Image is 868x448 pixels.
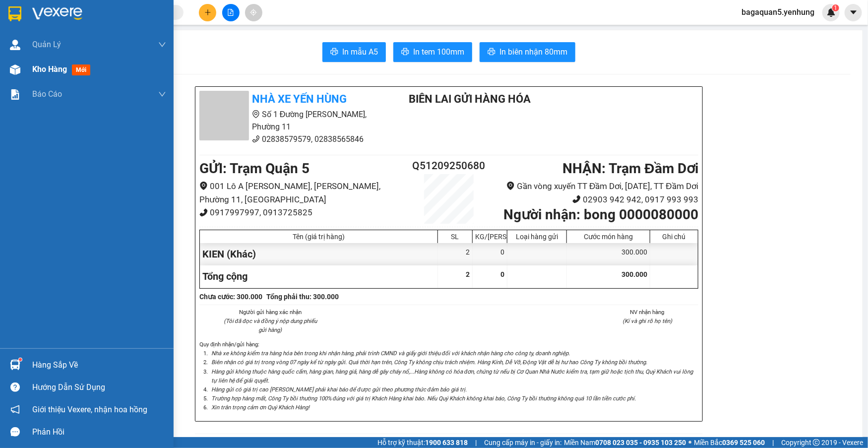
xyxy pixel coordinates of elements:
h2: Q51209250680 [407,158,491,174]
button: printerIn biên nhận 80mm [480,42,575,62]
span: Hỗ trợ kỹ thuật: [377,437,468,448]
span: CC : [63,66,77,77]
i: Nhà xe không kiểm tra hàng hóa bên trong khi nhận hàng, phải trình CMND và giấy giới thiệu đối vớ... [211,350,570,357]
span: printer [488,48,496,57]
span: down [158,90,166,98]
span: message [10,427,20,437]
span: notification [10,405,20,414]
b: Nhà xe Yến Hùng [252,93,347,105]
b: Tổng phải thu: 300.000 [266,293,339,301]
li: 001 Lô A [PERSON_NAME], [PERSON_NAME], Phường 11, [GEOGRAPHIC_DATA] [199,180,407,206]
img: solution-icon [10,89,20,100]
div: Trạm Quận 5 [8,8,58,32]
b: NHẬN : Trạm Đầm Dơi [563,160,698,177]
img: warehouse-icon [10,40,20,50]
div: 0000080000 [64,44,150,58]
span: printer [401,48,409,57]
li: Số 1 Đường [PERSON_NAME], Phường 11 [199,108,384,133]
div: Hàng sắp về [32,358,166,373]
span: down [158,41,166,49]
div: Trạm Đầm Dơi [64,8,150,32]
span: bagaquan5.yenhung [734,6,822,18]
div: 300.000 [63,64,151,78]
li: Gần vòng xuyến TT Đầm Dơi, [DATE], TT Đầm Dơi [491,180,698,193]
span: aim [250,9,257,16]
div: Ghi chú [653,233,695,241]
button: printerIn mẫu A5 [322,42,386,62]
span: caret-down [849,8,858,17]
span: 0 [500,270,504,278]
span: mới [72,64,90,75]
span: In tem 100mm [413,46,464,58]
button: printerIn tem 100mm [393,42,472,62]
div: Quy định nhận/gửi hàng : [199,340,698,412]
button: aim [245,4,262,21]
span: question-circle [10,383,20,392]
div: 2 [438,243,473,265]
span: ⚪️ [688,441,691,445]
div: Hướng dẫn sử dụng [32,380,166,395]
span: In biên nhận 80mm [499,46,567,58]
span: 300.000 [621,270,647,278]
div: KG/[PERSON_NAME] [475,233,504,241]
img: warehouse-icon [10,360,20,370]
button: caret-down [845,4,862,21]
span: Miền Bắc [694,437,765,448]
span: In mẫu A5 [342,46,378,58]
span: Cung cấp máy in - giấy in: [484,437,561,448]
i: Biên nhận có giá trị trong vòng 07 ngày kể từ ngày gửi. Quá thời hạn trên, Công Ty không chịu trá... [211,359,647,366]
span: | [772,437,774,448]
img: logo-vxr [8,6,21,21]
div: SL [440,233,470,241]
div: KIEN (Khác) [200,243,438,265]
span: Báo cáo [32,88,62,100]
div: 0 [473,243,507,265]
span: Giới thiệu Vexere, nhận hoa hồng [32,403,147,416]
span: Quản Lý [32,38,61,51]
li: 0917997997, 0913725825 [199,206,407,219]
span: printer [330,48,338,57]
strong: 0369 525 060 [722,439,765,447]
i: (Kí và ghi rõ họ tên) [622,318,672,324]
b: BIÊN LAI GỬI HÀNG HÓA [409,93,531,105]
li: Người gửi hàng xác nhận [219,308,321,317]
b: Chưa cước : 300.000 [199,293,262,301]
sup: 1 [19,358,22,361]
span: Tổng cộng [202,270,248,282]
span: plus [204,9,211,16]
span: file-add [227,9,234,16]
i: (Tôi đã đọc và đồng ý nộp dung phiếu gửi hàng) [224,318,317,333]
span: Miền Nam [564,437,686,448]
strong: 0708 023 035 - 0935 103 250 [595,439,686,447]
span: 2 [466,270,470,278]
b: Người nhận : bong 0000080000 [503,206,698,223]
i: Hàng gửi không thuộc hàng quốc cấm, hàng gian, hàng giả, hàng dễ gây cháy nổ,...Hàng không có hóa... [211,368,693,384]
span: environment [199,182,208,190]
div: Tên (giá trị hàng) [202,233,435,241]
span: Kho hàng [32,64,67,74]
i: Hàng gửi có giá trị cao [PERSON_NAME] phải khai báo để được gửi theo phương thức đảm bảo giá trị. [211,386,467,393]
li: 02903 942 942, 0917 993 993 [491,193,698,206]
li: 02838579579, 02838565846 [199,133,384,145]
span: copyright [813,439,820,446]
span: environment [252,110,260,118]
img: icon-new-feature [827,8,836,17]
b: GỬI : Trạm Quận 5 [199,160,310,177]
span: phone [199,208,208,217]
div: bong [64,32,150,44]
div: Phản hồi [32,425,166,440]
li: NV nhận hàng [597,308,699,317]
sup: 1 [832,4,839,11]
span: phone [252,135,260,143]
img: warehouse-icon [10,64,20,75]
strong: 1900 633 818 [425,439,468,447]
span: | [475,437,477,448]
span: phone [572,195,581,203]
i: Xin trân trọng cảm ơn Quý Khách Hàng! [211,404,310,411]
div: Loại hàng gửi [510,233,564,241]
button: file-add [222,4,240,21]
span: environment [506,182,515,190]
span: Gửi: [8,9,24,20]
div: Cước món hàng [569,233,647,241]
i: Trường hợp hàng mất, Công Ty bồi thường 100% đúng với giá trị Khách Hàng khai báo. Nếu Quý Khách ... [211,395,636,402]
